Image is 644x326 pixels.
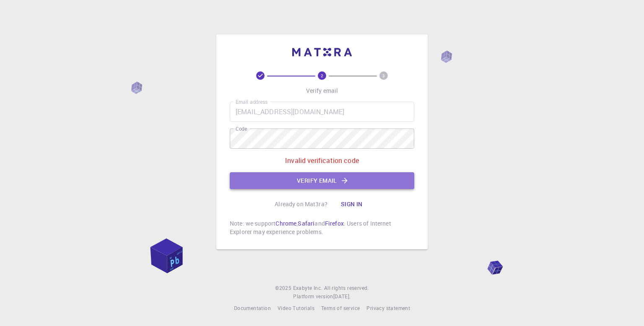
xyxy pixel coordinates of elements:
[298,219,314,227] a: Safari
[275,200,327,208] p: Already on Mat3ra?
[234,304,271,313] a: Documentation
[275,284,293,292] span: © 2025
[306,87,338,95] p: Verify email
[275,219,296,227] a: Chrome
[236,98,267,105] label: Email address
[285,155,359,166] p: Invalid verification code
[333,293,351,300] span: [DATE] .
[321,305,360,311] span: Terms of service
[230,219,414,236] p: Note: we support , and . Users of Internet Explorer may experience problems.
[334,196,369,213] button: Sign in
[366,305,410,311] span: Privacy statement
[234,305,271,311] span: Documentation
[333,292,351,301] a: [DATE].
[236,125,247,132] label: Code
[325,219,344,227] a: Firefox
[324,284,369,292] span: All rights reserved.
[293,292,333,301] span: Platform version
[321,304,360,313] a: Terms of service
[278,304,314,313] a: Video Tutorials
[366,304,410,313] a: Privacy statement
[321,73,323,79] text: 2
[293,284,322,291] span: Exabyte Inc.
[293,284,322,292] a: Exabyte Inc.
[230,172,414,189] button: Verify email
[382,73,385,79] text: 3
[278,305,314,311] span: Video Tutorials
